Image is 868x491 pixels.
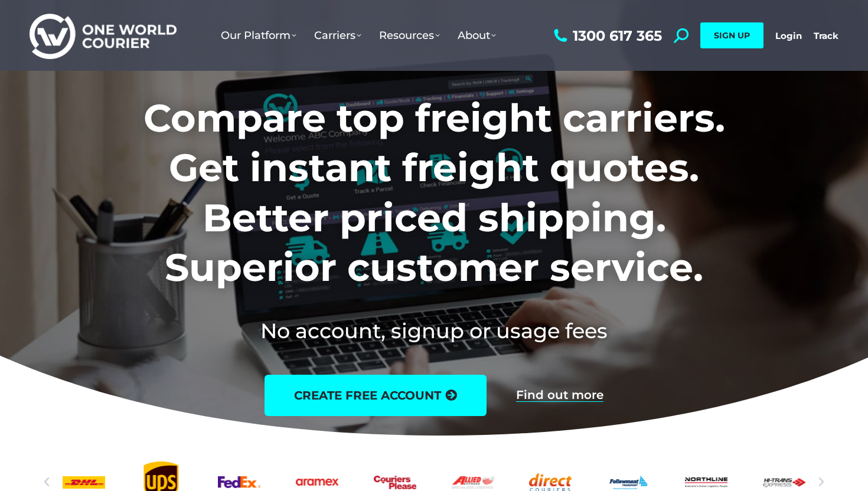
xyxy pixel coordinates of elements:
[714,30,750,41] span: SIGN UP
[66,93,803,293] h1: Compare top freight carriers. Get instant freight quotes. Better priced shipping. Superior custom...
[516,389,603,402] a: Find out more
[30,12,177,60] img: One World Courier
[370,17,449,54] a: Resources
[551,28,662,43] a: 1300 617 365
[700,22,763,48] a: SIGN UP
[212,17,305,54] a: Our Platform
[814,30,838,41] a: Track
[221,29,296,42] span: Our Platform
[449,17,505,54] a: About
[379,29,440,42] span: Resources
[458,29,496,42] span: About
[305,17,370,54] a: Carriers
[265,375,487,416] a: create free account
[775,30,802,41] a: Login
[66,316,803,345] h2: No account, signup or usage fees
[314,29,361,42] span: Carriers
